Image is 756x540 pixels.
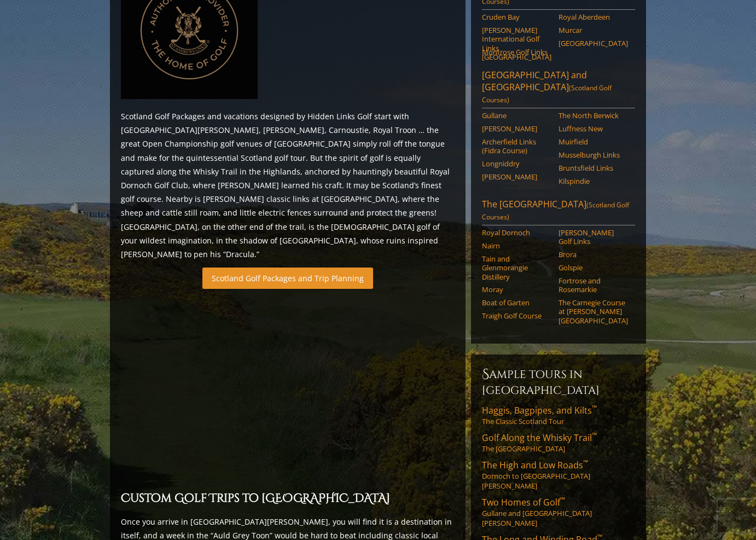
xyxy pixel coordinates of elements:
span: Two Homes of Golf [482,496,565,508]
sup: ™ [583,458,588,467]
a: Nairn [482,241,551,250]
h6: Sample Tours in [GEOGRAPHIC_DATA] [482,365,635,398]
a: [PERSON_NAME] [482,172,551,181]
a: Murcar [559,26,628,34]
a: Montrose Golf Links [482,48,551,56]
span: The High and Low Roads [482,459,588,471]
a: The [GEOGRAPHIC_DATA](Scotland Golf Courses) [482,198,635,225]
a: Golspie [559,263,628,272]
a: The Carnegie Course at [PERSON_NAME][GEOGRAPHIC_DATA] [559,298,628,325]
a: [PERSON_NAME] [482,124,551,133]
a: Gullane [482,111,551,120]
a: Luffness New [559,124,628,133]
a: [GEOGRAPHIC_DATA] and [GEOGRAPHIC_DATA](Scotland Golf Courses) [482,69,635,108]
a: Scotland Golf Packages and Trip Planning [202,268,373,289]
a: [PERSON_NAME] Golf Links [559,228,628,246]
a: Muirfield [559,137,628,146]
a: Longniddry [482,159,551,168]
span: Golf Along the Whisky Trail [482,432,597,444]
a: Moray [482,285,551,294]
a: Tain and Glenmorangie Distillery [482,254,551,281]
a: Golf Along the Whisky Trail™The [GEOGRAPHIC_DATA] [482,432,635,454]
p: Scotland Golf Packages and vacations designed by Hidden Links Golf start with [GEOGRAPHIC_DATA][P... [121,109,455,261]
a: The High and Low Roads™Dornoch to [GEOGRAPHIC_DATA][PERSON_NAME] [482,459,635,491]
a: Boat of Garten [482,298,551,307]
iframe: Sir-Nick-favorite-Open-Rota-Venues [121,295,455,483]
a: [GEOGRAPHIC_DATA] [559,39,628,48]
a: Cruden Bay [482,13,551,21]
a: Archerfield Links (Fidra Course) [482,137,551,155]
a: Fortrose and Rosemarkie [559,276,628,294]
a: Two Homes of Golf™Gullane and [GEOGRAPHIC_DATA][PERSON_NAME] [482,496,635,528]
a: Kilspindie [559,177,628,185]
sup: ™ [560,495,565,504]
a: Musselburgh Links [559,150,628,159]
a: [PERSON_NAME] International Golf Links [GEOGRAPHIC_DATA] [482,26,551,61]
sup: ™ [592,403,597,413]
a: Bruntsfield Links [559,164,628,172]
a: Royal Aberdeen [559,13,628,21]
h2: Custom Golf Trips to [GEOGRAPHIC_DATA] [121,490,455,508]
a: Haggis, Bagpipes, and Kilts™The Classic Scotland Tour [482,404,635,426]
sup: ™ [592,431,597,440]
span: Haggis, Bagpipes, and Kilts [482,404,597,416]
a: Royal Dornoch [482,228,551,237]
a: Brora [559,250,628,259]
a: The North Berwick [559,111,628,120]
a: Traigh Golf Course [482,311,551,320]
